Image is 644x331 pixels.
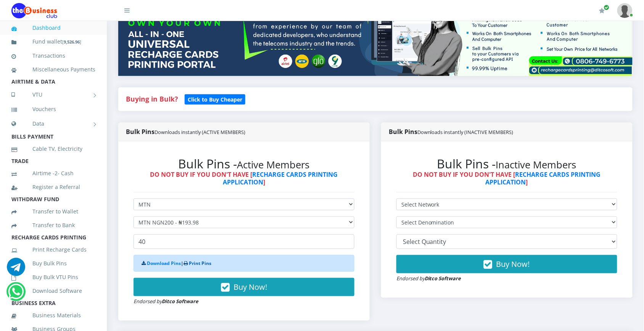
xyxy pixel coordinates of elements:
[396,157,617,171] h2: Bulk Pins -
[11,241,95,258] a: Print Recharge Cards
[142,260,211,266] strong: |
[233,282,267,292] span: Buy Now!
[11,114,95,133] a: Data
[11,33,95,51] a: Fund wallet[9,526.96]
[604,5,610,10] span: Renew/Upgrade Subscription
[118,5,633,76] img: multitenant_rcp.png
[496,158,576,171] small: Inactive Members
[134,157,354,171] h2: Bulk Pins -
[188,96,242,103] b: Click to Buy Cheaper
[396,255,617,273] button: Buy Now!
[7,263,25,276] a: Chat for support
[11,282,95,300] a: Download Software
[162,298,198,305] strong: Ditco Software
[389,128,514,136] strong: Bulk Pins
[155,129,245,136] small: Downloads instantly (ACTIVE MEMBERS)
[11,3,57,18] img: Logo
[11,203,95,220] a: Transfer to Wallet
[11,85,95,104] a: VTU
[147,260,181,266] a: Download Pins
[11,100,95,118] a: Vouchers
[11,140,95,158] a: Cable TV, Electricity
[496,259,530,269] span: Buy Now!
[11,307,95,324] a: Business Materials
[64,39,80,45] b: 9,526.96
[223,170,338,186] a: RECHARGE CARDS PRINTING APPLICATION
[486,170,601,186] a: RECHARGE CARDS PRINTING APPLICATION
[189,260,211,266] a: Print Pins
[396,275,461,282] small: Endorsed by
[150,170,338,186] strong: DO NOT BUY IF YOU DON'T HAVE [ ]
[62,39,81,45] small: [ ]
[8,288,24,301] a: Chat for support
[11,268,95,286] a: Buy Bulk VTU Pins
[126,94,178,103] strong: Buying in Bulk?
[413,170,601,186] strong: DO NOT BUY IF YOU DON'T HAVE [ ]
[11,165,95,182] a: Airtime -2- Cash
[599,8,605,14] i: Renew/Upgrade Subscription
[134,298,198,305] small: Endorsed by
[617,3,633,18] img: User
[134,234,354,249] input: Enter Quantity
[11,19,95,37] a: Dashboard
[425,275,461,282] strong: Ditco Software
[11,216,95,234] a: Transfer to Bank
[185,94,245,103] a: Click to Buy Cheaper
[11,255,95,272] a: Buy Bulk Pins
[417,129,514,136] small: Downloads instantly (INACTIVE MEMBERS)
[237,158,310,171] small: Active Members
[11,47,95,65] a: Transactions
[134,278,354,296] button: Buy Now!
[11,178,95,196] a: Register a Referral
[11,61,95,78] a: Miscellaneous Payments
[126,128,245,136] strong: Bulk Pins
